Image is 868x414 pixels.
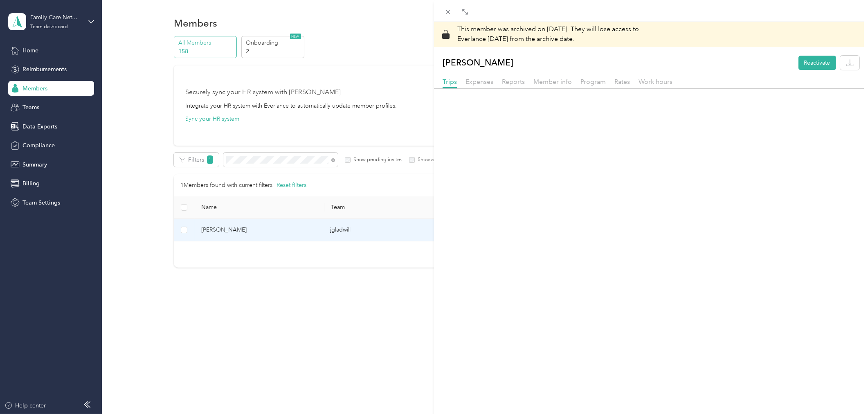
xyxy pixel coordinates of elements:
[443,56,513,70] p: [PERSON_NAME]
[822,368,868,414] iframe: Everlance-gr Chat Button Frame
[798,56,836,70] button: Reactivate
[502,78,525,85] span: Reports
[639,78,672,85] span: Work hours
[443,78,457,85] span: Trips
[614,78,630,85] span: Rates
[465,78,493,85] span: Expenses
[533,78,572,85] span: Member info
[580,78,606,85] span: Program
[457,25,639,44] p: This member was archived on [DATE] .
[457,25,639,43] span: They will lose access to Everlance [DATE] from the archive date.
